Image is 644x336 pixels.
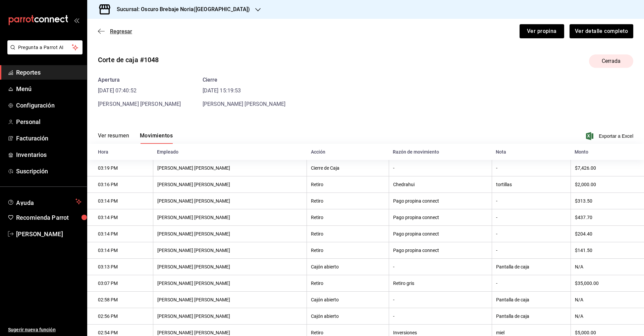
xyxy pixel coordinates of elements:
[571,242,644,259] th: $141.50
[571,176,644,193] th: $2,000.00
[110,28,132,35] span: Regresar
[307,144,389,160] th: Acción
[307,160,389,176] th: Cierre de Caja
[492,292,571,308] th: Pantalla de caja
[571,308,644,325] th: N/A
[87,193,153,209] th: 03:14 PM
[8,326,82,333] span: Sugerir nueva función
[98,132,173,144] div: navigation tabs
[16,167,82,176] span: Suscripción
[571,275,644,292] th: $35,000.00
[307,275,389,292] th: Retiro
[203,76,286,84] div: Cierre
[87,242,153,259] th: 03:14 PM
[492,176,571,193] th: tortillas
[98,87,181,95] time: [DATE] 07:40:52
[98,55,159,65] div: Corte de caja #1048
[389,193,492,209] th: Pago propina connect
[587,132,633,140] button: Exportar a Excel
[16,198,73,206] span: Ayuda
[571,292,644,308] th: N/A
[492,160,571,176] th: -
[571,226,644,242] th: $204.40
[16,101,82,110] span: Configuración
[87,226,153,242] th: 03:14 PM
[153,144,307,160] th: Empleado
[16,117,82,126] span: Personal
[203,87,286,95] time: [DATE] 15:19:53
[307,193,389,209] th: Retiro
[389,308,492,325] th: -
[492,226,571,242] th: -
[389,226,492,242] th: Pago propina connect
[492,193,571,209] th: -
[111,5,250,13] h3: Sucursal: Oscuro Brebaje Noria([GEOGRAPHIC_DATA])
[492,242,571,259] th: -
[5,49,83,56] a: Pregunta a Parrot AI
[520,24,564,38] button: Ver propina
[389,144,492,160] th: Razón de movimiento
[571,193,644,209] th: $313.50
[153,176,307,193] th: [PERSON_NAME] [PERSON_NAME]
[571,144,644,160] th: Monto
[140,132,173,144] button: Movimientos
[307,259,389,275] th: Cajón abierto
[18,44,72,51] span: Pregunta a Parrot AI
[571,209,644,226] th: $437.70
[87,160,153,176] th: 03:19 PM
[98,132,129,144] button: Ver resumen
[98,76,181,84] div: Apertura
[571,160,644,176] th: $7,426.00
[492,209,571,226] th: -
[74,17,79,23] button: open_drawer_menu
[87,308,153,325] th: 02:56 PM
[87,259,153,275] th: 03:13 PM
[389,176,492,193] th: Chedrahui
[307,226,389,242] th: Retiro
[389,259,492,275] th: -
[16,229,82,239] span: [PERSON_NAME]
[492,144,571,160] th: Nota
[16,84,82,93] span: Menú
[16,68,82,77] span: Reportes
[307,242,389,259] th: Retiro
[203,101,286,107] span: [PERSON_NAME] [PERSON_NAME]
[153,308,307,325] th: [PERSON_NAME] [PERSON_NAME]
[153,193,307,209] th: [PERSON_NAME] [PERSON_NAME]
[87,292,153,308] th: 02:58 PM
[87,144,153,160] th: Hora
[389,160,492,176] th: -
[307,209,389,226] th: Retiro
[598,57,625,65] span: Cerrada
[389,242,492,259] th: Pago propina connect
[87,176,153,193] th: 03:16 PM
[571,259,644,275] th: N/A
[389,209,492,226] th: Pago propina connect
[307,308,389,325] th: Cajón abierto
[492,275,571,292] th: -
[153,259,307,275] th: [PERSON_NAME] [PERSON_NAME]
[98,101,181,107] span: [PERSON_NAME] [PERSON_NAME]
[492,259,571,275] th: Pantalla de caja
[153,242,307,259] th: [PERSON_NAME] [PERSON_NAME]
[307,176,389,193] th: Retiro
[16,134,82,143] span: Facturación
[492,308,571,325] th: Pantalla de caja
[153,160,307,176] th: [PERSON_NAME] [PERSON_NAME]
[87,275,153,292] th: 03:07 PM
[7,40,83,54] button: Pregunta a Parrot AI
[389,292,492,308] th: -
[153,292,307,308] th: [PERSON_NAME] [PERSON_NAME]
[16,213,82,222] span: Recomienda Parrot
[87,209,153,226] th: 03:14 PM
[98,28,132,35] button: Regresar
[153,226,307,242] th: [PERSON_NAME] [PERSON_NAME]
[153,275,307,292] th: [PERSON_NAME] [PERSON_NAME]
[16,150,82,159] span: Inventarios
[389,275,492,292] th: Retiro gris
[307,292,389,308] th: Cajón abierto
[570,24,633,38] button: Ver detalle completo
[153,209,307,226] th: [PERSON_NAME] [PERSON_NAME]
